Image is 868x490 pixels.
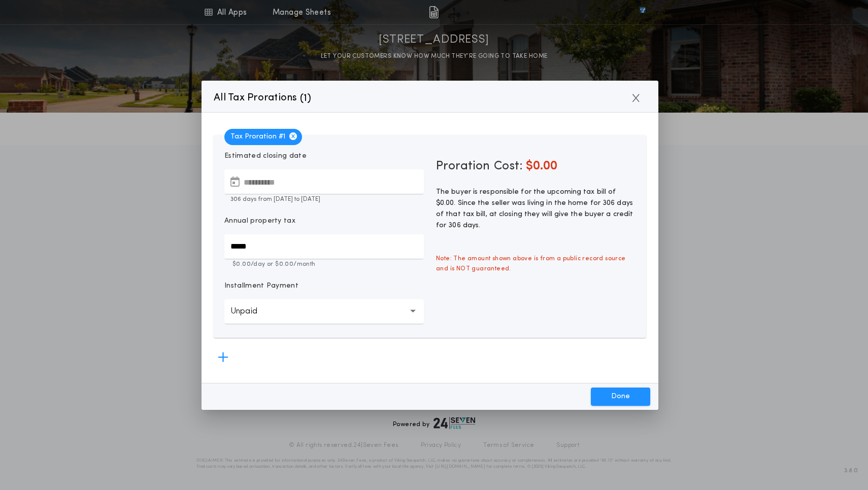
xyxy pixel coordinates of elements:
p: 306 days from [DATE] to [DATE] [224,195,424,204]
span: The buyer is responsible for the upcoming tax bill of $0.00. Since the seller was living in the h... [436,188,633,229]
p: Annual property tax [224,216,295,226]
span: Cost: [494,160,523,172]
button: Done [591,388,650,406]
span: 1 [304,93,307,103]
span: Tax Proration # 1 [224,129,302,145]
p: Installment Payment [224,281,298,291]
p: All Tax Prorations ( ) [214,90,312,106]
p: Unpaid [230,305,274,318]
span: $0.00 [526,160,557,172]
span: Proration [436,158,490,174]
p: Estimated closing date [224,151,424,161]
input: Annual property tax [224,234,424,259]
button: Unpaid [224,299,424,324]
span: Note: The amount shown above is from a public record source and is NOT guaranteed. [430,248,642,280]
p: $0.00 /day or $0.00 /month [224,260,424,269]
